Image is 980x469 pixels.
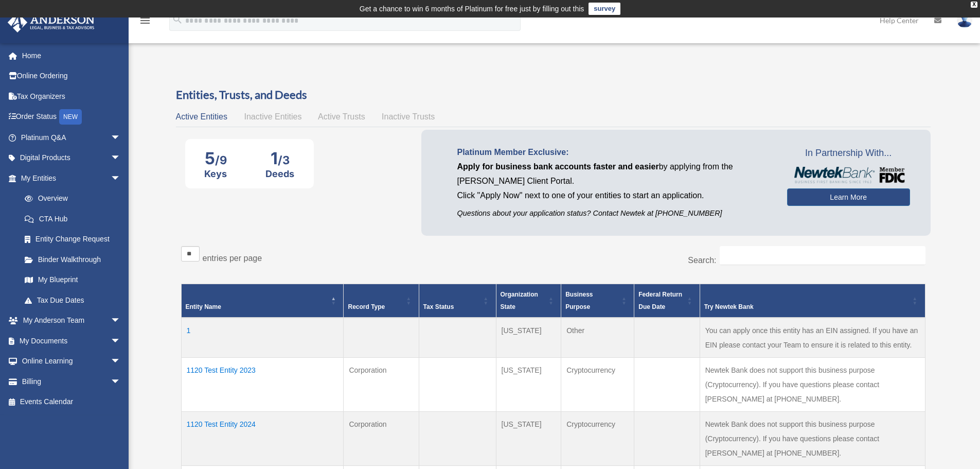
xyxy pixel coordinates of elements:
[787,145,910,162] span: In Partnership With...
[14,188,126,209] a: Overview
[561,358,634,412] td: Cryptocurrency
[7,66,136,86] a: Online Ordering
[176,112,227,121] span: Active Entities
[561,284,634,318] th: Business Purpose: Activate to sort
[7,168,131,188] a: My Entitiesarrow_drop_down
[344,412,419,466] td: Corporation
[501,291,538,310] span: Organization State
[59,109,82,125] div: NEW
[14,209,131,229] a: CTA Hub
[561,412,634,466] td: Cryptocurrency
[7,127,136,148] a: Platinum Q&Aarrow_drop_down
[14,229,131,250] a: Entity Change Request
[700,318,925,358] td: You can apply once this entity has an EIN assigned. If you have an EIN please contact your Team t...
[139,18,151,27] a: menu
[14,290,131,310] a: Tax Due Dates
[215,153,227,167] span: /9
[172,14,183,25] i: search
[244,112,301,121] span: Inactive Entities
[203,254,262,263] label: entries per page
[14,249,131,270] a: Binder Walkthrough
[423,303,454,310] span: Tax Status
[7,351,136,372] a: Online Learningarrow_drop_down
[111,127,131,148] span: arrow_drop_down
[700,284,925,318] th: Try Newtek Bank : Activate to sort
[634,284,700,318] th: Federal Return Due Date: Activate to sort
[14,270,131,290] a: My Blueprint
[344,284,419,318] th: Record Type: Activate to sort
[787,188,910,206] a: Learn More
[457,160,772,188] p: by applying from the [PERSON_NAME] Client Portal.
[561,318,634,358] td: Other
[111,148,131,169] span: arrow_drop_down
[496,284,561,318] th: Organization State: Activate to sort
[139,14,151,27] i: menu
[457,145,772,160] p: Platinum Member Exclusive:
[638,291,682,310] span: Federal Return Due Date
[565,291,593,310] span: Business Purpose
[457,188,772,203] p: Click "Apply Now" next to one of your entities to start an application.
[318,112,365,121] span: Active Trusts
[700,358,925,412] td: Newtek Bank does not support this business purpose (Cryptocurrency). If you have questions please...
[111,168,131,189] span: arrow_drop_down
[496,412,561,466] td: [US_STATE]
[181,412,344,466] td: 1120 Test Entity 2024
[7,45,136,66] a: Home
[419,284,496,318] th: Tax Status: Activate to sort
[971,2,977,8] div: close
[181,284,344,318] th: Entity Name: Activate to invert sorting
[457,207,772,220] p: Questions about your application status? Contact Newtek at [PHONE_NUMBER]
[181,358,344,412] td: 1120 Test Entity 2023
[204,148,227,168] div: 5
[496,318,561,358] td: [US_STATE]
[181,318,344,358] td: 1
[348,303,385,310] span: Record Type
[7,331,136,351] a: My Documentsarrow_drop_down
[360,3,584,15] div: Get a chance to win 6 months of Platinum for free just by filling out this
[265,168,294,179] div: Deeds
[344,358,419,412] td: Corporation
[792,167,905,183] img: NewtekBankLogoSM.png
[496,358,561,412] td: [US_STATE]
[186,303,221,310] span: Entity Name
[265,148,294,168] div: 1
[957,13,972,28] img: User Pic
[7,392,136,412] a: Events Calendar
[7,310,136,331] a: My Anderson Teamarrow_drop_down
[5,12,98,32] img: Anderson Advisors Platinum Portal
[700,412,925,466] td: Newtek Bank does not support this business purpose (Cryptocurrency). If you have questions please...
[204,168,227,179] div: Keys
[7,107,136,128] a: Order StatusNEW
[7,86,136,107] a: Tax Organizers
[111,351,131,372] span: arrow_drop_down
[7,371,136,392] a: Billingarrow_drop_down
[589,3,620,15] a: survey
[704,301,910,313] div: Try Newtek Bank
[382,112,435,121] span: Inactive Trusts
[688,256,716,265] label: Search:
[111,331,131,352] span: arrow_drop_down
[7,148,136,168] a: Digital Productsarrow_drop_down
[457,162,659,171] span: Apply for business bank accounts faster and easier
[278,153,290,167] span: /3
[176,87,931,103] h3: Entities, Trusts, and Deeds
[111,310,131,332] span: arrow_drop_down
[111,371,131,392] span: arrow_drop_down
